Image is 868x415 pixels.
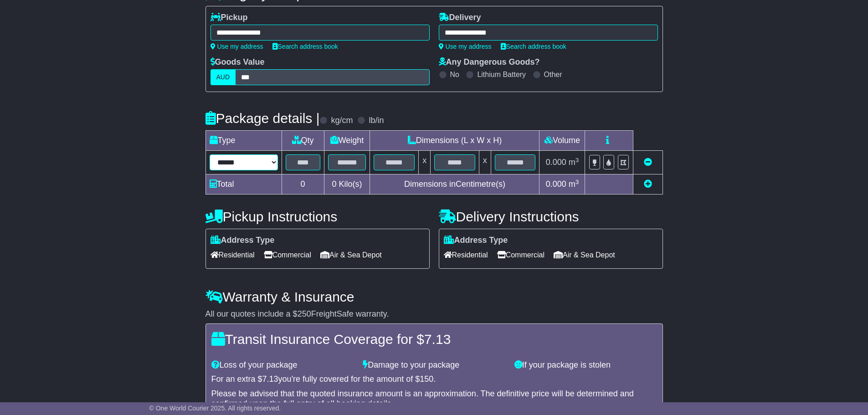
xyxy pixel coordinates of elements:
span: 0 [332,179,336,189]
span: Commercial [497,248,544,262]
td: x [479,151,491,174]
label: No [450,70,459,79]
span: 250 [298,309,311,318]
sup: 3 [575,179,579,185]
td: Total [205,174,282,195]
span: Air & Sea Depot [320,248,382,262]
a: Use my address [439,43,492,50]
h4: Transit Insurance Coverage for $ [211,332,657,347]
td: Volume [539,131,585,151]
span: 7.13 [424,332,451,347]
div: For an extra $ you're fully covered for the amount of $ . [211,374,657,384]
span: m [569,158,579,167]
label: Address Type [211,236,275,246]
td: Type [205,131,282,151]
span: Commercial [264,248,311,262]
label: AUD [211,69,236,85]
div: Damage to your package [358,360,510,370]
td: x [419,151,431,174]
a: Remove this item [644,158,652,167]
td: 0 [282,174,324,195]
label: Any Dangerous Goods? [439,57,540,67]
label: Lithium Battery [477,70,526,79]
h4: Warranty & Insurance [205,289,663,304]
label: Other [544,70,562,79]
span: 150 [420,374,433,384]
span: 7.13 [262,374,278,384]
span: m [569,179,579,189]
span: Air & Sea Depot [554,248,615,262]
h4: Delivery Instructions [439,209,663,224]
td: Qty [282,131,324,151]
h4: Pickup Instructions [205,209,430,224]
label: Address Type [444,236,508,246]
div: If your package is stolen [510,360,662,370]
div: All our quotes include a $ FreightSafe warranty. [205,309,663,319]
label: Pickup [211,13,248,23]
a: Use my address [211,43,263,50]
a: Add new item [644,179,652,189]
td: Kilo(s) [324,174,370,195]
label: lb/in [369,116,384,126]
label: Delivery [439,13,481,23]
span: Residential [211,248,255,262]
td: Dimensions in Centimetre(s) [370,174,539,195]
h4: Package details | [205,111,320,126]
td: Dimensions (L x W x H) [370,131,539,151]
span: 0.000 [546,179,566,189]
span: © One World Courier 2025. All rights reserved. [149,405,281,412]
span: Residential [444,248,488,262]
sup: 3 [575,157,579,164]
label: Goods Value [211,57,265,67]
span: 0.000 [546,158,566,167]
div: Please be advised that the quoted insurance amount is an approximation. The definitive price will... [211,389,657,409]
div: Loss of your package [207,360,359,370]
a: Search address book [501,43,566,50]
a: Search address book [272,43,338,50]
label: kg/cm [331,116,353,126]
td: Weight [324,131,370,151]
